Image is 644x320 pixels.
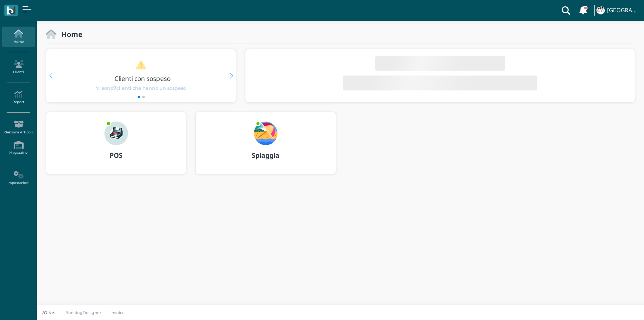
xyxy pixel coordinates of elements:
[596,6,605,14] img: ...
[56,30,82,38] h2: Home
[46,49,236,102] div: 1 / 2
[46,112,186,183] a: ... POS
[49,73,52,79] div: Previous slide
[110,151,123,160] b: POS
[2,27,34,47] a: Home
[195,112,336,183] a: ... Spiaggia
[62,75,223,82] h3: Clienti con sospeso
[104,122,128,145] img: ...
[7,6,15,15] img: logo
[60,60,222,92] a: Clienti con sospeso Vi sono7clienti che hanno un sospeso
[96,85,186,92] span: Vi sono clienti che hanno un sospeso
[113,85,116,91] b: 7
[252,151,279,160] b: Spiaggia
[592,297,638,314] iframe: Help widget launcher
[2,117,34,137] a: Gestione Articoli
[254,122,278,145] img: ...
[2,168,34,188] a: Impostazioni
[230,73,233,79] div: Next slide
[607,7,640,14] h4: [GEOGRAPHIC_DATA]
[595,1,640,19] a: ... [GEOGRAPHIC_DATA]
[2,138,34,158] a: Magazzino
[2,87,34,108] a: Report
[2,57,34,77] a: Clienti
